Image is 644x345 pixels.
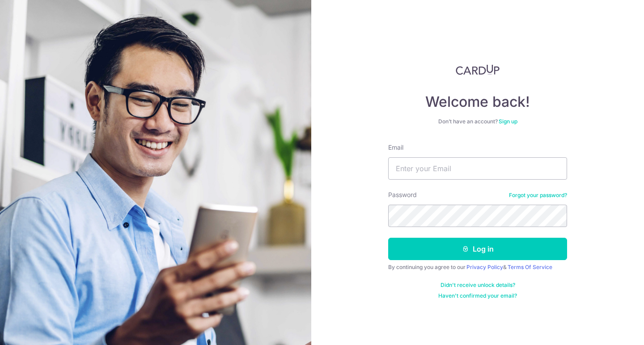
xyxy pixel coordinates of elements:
[388,190,417,199] label: Password
[456,64,500,75] img: CardUp Logo
[508,264,552,270] a: Terms Of Service
[438,292,517,299] a: Haven't confirmed your email?
[388,157,567,180] input: Enter your Email
[388,118,567,125] div: Don’t have an account?
[509,192,567,199] a: Forgot your password?
[388,238,567,260] button: Log in
[388,264,567,271] div: By continuing you agree to our &
[466,264,503,270] a: Privacy Policy
[499,118,517,125] a: Sign up
[388,143,403,152] label: Email
[441,282,515,289] a: Didn't receive unlock details?
[388,93,567,111] h4: Welcome back!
